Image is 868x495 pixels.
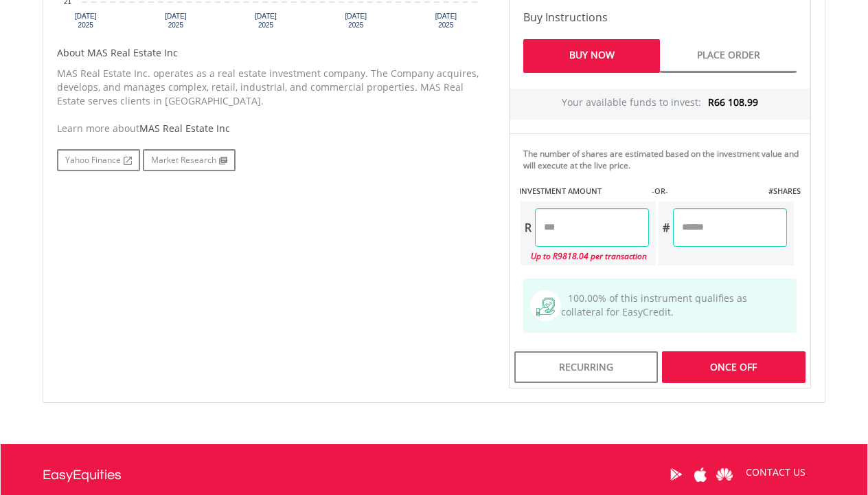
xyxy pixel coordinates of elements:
[521,247,649,265] div: Up to R9818.04 per transaction
[536,298,555,316] img: collateral-qualifying-green.svg
[652,186,668,197] label: -OR-
[435,12,457,29] text: [DATE] 2025
[523,9,797,25] h4: Buy Instructions
[659,208,673,247] div: #
[255,12,277,29] text: [DATE] 2025
[57,46,488,60] h5: About MAS Real Estate Inc
[768,186,801,197] label: #SHARES
[143,149,236,171] a: Market Research
[736,453,815,492] a: CONTACT US
[57,149,140,171] a: Yahoo Finance
[519,186,602,197] label: INVESTMENT AMOUNT
[521,208,535,247] div: R
[523,39,660,73] a: Buy Now
[57,67,488,108] p: MAS Real Estate Inc. operates as a real estate investment company. The Company acquires, develops...
[662,351,806,383] div: Once Off
[561,291,747,318] span: 100.00% of this instrument qualifies as collateral for EasyCredit.
[165,12,187,29] text: [DATE] 2025
[510,89,810,120] div: Your available funds to invest:
[523,148,805,171] div: The number of shares are estimated based on the investment value and will execute at the live price.
[708,96,758,109] span: R66 108.99
[139,122,230,135] span: MAS Real Estate Inc
[75,12,97,29] text: [DATE] 2025
[660,39,797,73] a: Place Order
[57,122,488,135] div: Learn more about
[345,12,367,29] text: [DATE] 2025
[514,351,658,383] div: Recurring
